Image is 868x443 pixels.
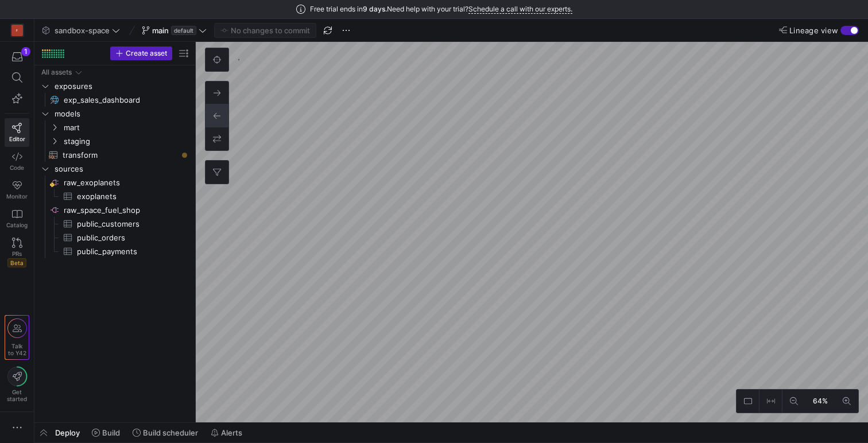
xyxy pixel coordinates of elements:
div: Press SPACE to select this row. [39,148,191,162]
div: Press SPACE to select this row. [39,79,191,93]
span: Code [10,164,24,171]
button: Build scheduler [127,423,203,442]
span: raw_exoplanets​​​​​​​​ [64,176,189,189]
div: Press SPACE to select this row. [39,93,191,107]
span: Monitor [6,193,28,200]
a: raw_exoplanets​​​​​​​​ [39,176,191,189]
span: Lineage view [789,26,838,35]
span: PRs [12,250,22,257]
span: models [55,107,189,121]
button: Create asset [110,46,172,60]
span: default [171,26,196,35]
div: Press SPACE to select this row. [39,176,191,189]
span: mart [64,121,189,134]
a: PRsBeta [5,233,29,272]
a: Monitor [5,176,29,204]
span: exoplanets​​​​​​​​​ [77,190,177,203]
a: Editor [5,118,29,147]
span: Build scheduler [143,428,198,437]
a: Talkto Y42 [5,316,29,359]
a: public_orders​​​​​​​​​ [39,231,191,244]
button: Getstarted [5,362,29,407]
button: sandbox-space [39,23,123,38]
a: F [5,21,29,40]
span: Editor [9,135,25,142]
span: sandbox-space [55,26,110,35]
span: public_payments​​​​​​​​​ [77,245,177,258]
div: All assets [41,68,72,76]
span: Get started [7,388,27,402]
span: Catalog [6,222,28,228]
div: Press SPACE to select this row. [39,162,191,176]
span: 64% [811,395,830,407]
div: Press SPACE to select this row. [39,203,191,217]
a: exoplanets​​​​​​​​​ [39,189,191,203]
a: public_payments​​​​​​​​​ [39,244,191,258]
span: 9 days. [363,5,387,13]
div: Press SPACE to select this row. [39,244,191,258]
a: Catalog [5,204,29,233]
span: Free trial ends in Need help with your trial? [310,5,572,13]
div: Press SPACE to select this row. [39,121,191,134]
div: Press SPACE to select this row. [39,107,191,121]
button: 1 [5,46,29,67]
div: Press SPACE to select this row. [39,231,191,244]
button: 64% [805,390,835,413]
a: Code [5,147,29,176]
a: public_customers​​​​​​​​​ [39,217,191,231]
a: transform​​​​​​​​​​ [39,148,191,162]
span: exp_sales_dashboard​​​​​ [64,94,177,107]
span: transform​​​​​​​​​​ [63,149,177,162]
span: Talk to Y42 [8,343,26,356]
div: Press SPACE to select this row. [39,134,191,148]
span: sources [55,162,189,176]
span: Build [102,428,120,437]
div: Press SPACE to select this row. [39,189,191,203]
div: F [11,25,23,36]
span: Create asset [126,49,167,57]
span: Alerts [221,428,242,437]
span: staging [64,135,189,148]
span: exposures [55,80,189,93]
span: Deploy [55,428,80,437]
span: public_orders​​​​​​​​​ [77,231,177,244]
div: 1 [21,47,30,56]
button: maindefault [139,23,210,38]
div: Press SPACE to select this row. [39,65,191,79]
div: Press SPACE to select this row. [39,217,191,231]
span: public_customers​​​​​​​​​ [77,217,177,231]
button: Alerts [206,423,247,442]
button: Build [87,423,125,442]
a: raw_space_fuel_shop​​​​​​​​ [39,203,191,217]
span: Beta [7,258,26,267]
span: raw_space_fuel_shop​​​​​​​​ [64,204,189,217]
a: exp_sales_dashboard​​​​​ [39,93,191,107]
a: Schedule a call with our experts. [468,5,572,14]
span: main [152,26,169,35]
